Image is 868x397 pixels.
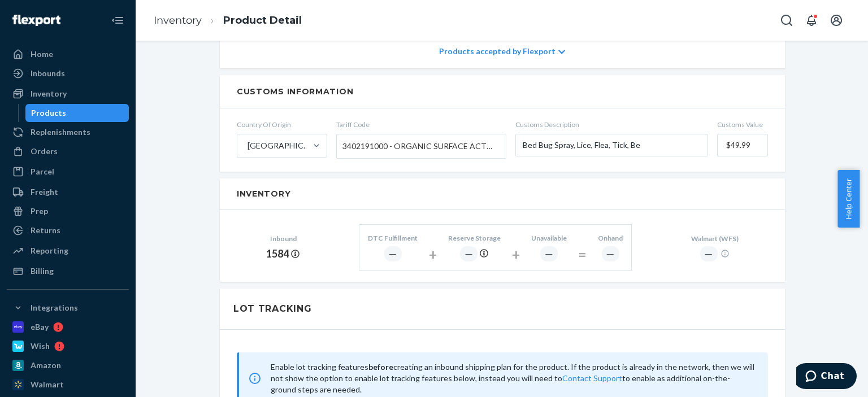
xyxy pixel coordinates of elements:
a: Returns [7,221,129,239]
a: Product Detail [223,14,302,27]
div: Home [31,49,53,60]
a: Inventory [154,14,202,27]
input: Customs Value [717,134,768,156]
div: Unavailable [531,233,567,243]
button: Close Navigation [106,9,129,32]
div: + [429,245,437,265]
div: ― [602,246,619,261]
span: Enable lot tracking features creating an inbound shipping plan for the product. If the product is... [271,362,754,394]
div: Returns [31,225,60,236]
a: Reporting [7,242,129,260]
h2: Inventory [237,190,768,198]
a: eBay [7,318,129,336]
div: Reserve Storage [448,233,501,243]
span: Customs Value [717,120,768,129]
a: Wish [7,337,129,355]
div: DTC Fulfillment [368,233,418,243]
img: Flexport logo [12,15,60,26]
div: ― [540,246,558,261]
div: Reporting [31,245,68,256]
a: Billing [7,262,129,280]
div: Lot Tracking [233,302,311,316]
a: Orders [7,142,129,160]
a: Contact Support [562,373,622,383]
a: Prep [7,202,129,220]
div: Replenishments [31,126,90,138]
div: Inbounds [31,68,65,79]
iframe: Opens a widget where you can chat to one of our agents [796,363,857,391]
div: ― [384,246,402,261]
div: eBay [31,321,49,333]
div: = [578,245,587,265]
span: Tariff Code [336,120,506,129]
div: Orders [31,146,58,157]
div: 1584 [266,247,300,261]
div: ― [700,246,718,261]
div: Parcel [31,166,54,177]
button: Open Search Box [775,9,798,32]
div: Wish [31,341,50,352]
a: Inventory [7,85,129,103]
button: Integrations [7,299,129,317]
div: Walmart (WFS) [691,234,739,243]
a: Home [7,45,129,63]
div: Amazon [31,360,61,371]
a: Parcel [7,163,129,181]
div: Products accepted by Flexport [439,34,565,68]
div: Integrations [31,302,78,313]
button: Open notifications [800,9,823,32]
div: Walmart [31,379,64,390]
button: Open account menu [825,9,848,32]
div: Prep [31,206,48,217]
span: Country Of Origin [237,120,327,129]
a: Amazon [7,356,129,374]
a: Inbounds [7,64,129,82]
a: Replenishments [7,123,129,141]
h2: Customs Information [237,86,768,97]
span: Customs Description [515,120,708,129]
div: Inbound [266,234,300,243]
div: Products [31,107,66,119]
ol: breadcrumbs [145,4,311,37]
div: Billing [31,265,54,277]
input: [GEOGRAPHIC_DATA] [246,140,248,151]
div: [GEOGRAPHIC_DATA] [248,140,312,151]
span: 3402191000 - ORGANIC SURFACE ACTIVE AGENTS,OTHER,AROMATIC OR MODIFIED AROMATIC [342,137,494,156]
div: Inventory [31,88,67,99]
a: Walmart [7,376,129,394]
a: Products [25,104,129,122]
div: Freight [31,186,58,198]
strong: before [368,362,393,372]
div: + [512,245,520,265]
div: Onhand [598,233,623,243]
button: Help Center [837,170,860,228]
div: ― [460,246,478,261]
a: Freight [7,183,129,201]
